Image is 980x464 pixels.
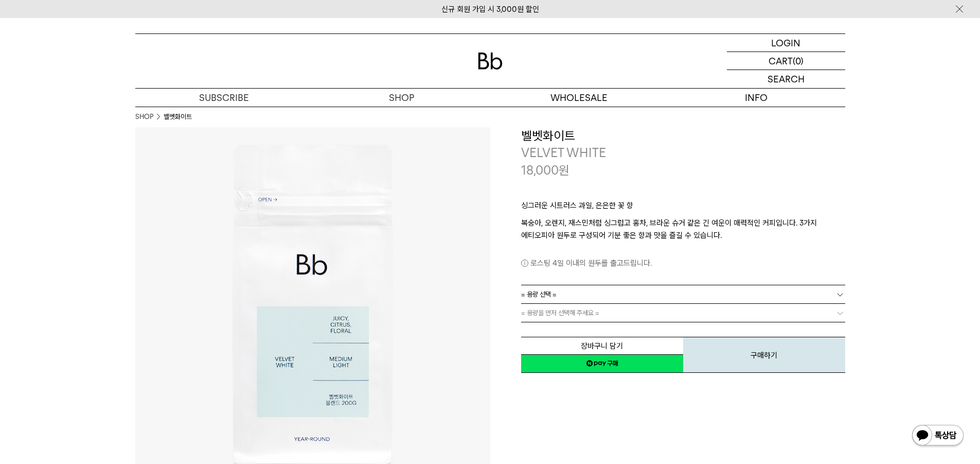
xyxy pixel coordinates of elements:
[521,257,845,269] p: 로스팅 4일 이내의 원두를 출고드립니다.
[521,144,845,162] p: VELVET WHITE
[668,89,845,107] p: INFO
[683,337,845,373] button: 구매하기
[769,52,793,70] p: CART
[441,5,539,14] a: 신규 회원 가입 시 3,000원 할인
[521,337,683,355] button: 장바구니 담기
[521,304,599,322] span: = 용량을 먼저 선택해 주세요 =
[478,53,503,70] img: 로고
[135,89,313,107] a: SUBSCRIBE
[521,285,557,303] span: = 용량 선택 =
[559,163,569,178] span: 원
[727,52,845,70] a: CART (0)
[521,217,845,242] p: 복숭아, 오렌지, 재스민처럼 싱그럽고 홍차, 브라운 슈거 같은 긴 여운이 매력적인 커피입니다. 3가지 에티오피아 원두로 구성되어 기분 좋은 향과 맛을 즐길 수 있습니다.
[521,354,683,373] a: 새창
[793,52,804,70] p: (0)
[313,89,490,107] a: SHOP
[768,70,805,88] p: SEARCH
[521,127,845,145] h3: 벨벳화이트
[911,424,965,449] img: 카카오톡 채널 1:1 채팅 버튼
[164,112,192,122] li: 벨벳화이트
[727,34,845,52] a: LOGIN
[521,199,845,217] p: 싱그러운 시트러스 과일, 은은한 꽃 향
[521,162,569,179] p: 18,000
[135,112,153,122] a: SHOP
[771,34,800,51] p: LOGIN
[490,89,668,107] p: WHOLESALE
